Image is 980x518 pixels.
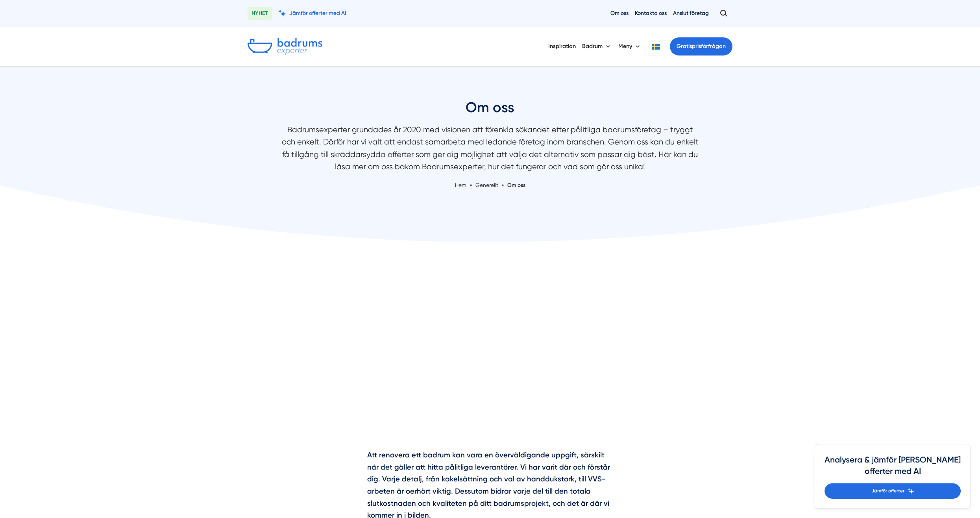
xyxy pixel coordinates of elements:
[582,36,612,57] button: Badrum
[677,43,692,50] span: Gratis
[670,37,732,55] a: Gratisprisförfrågan
[825,454,961,483] h4: Analysera & jämför [PERSON_NAME] offerter med AI
[673,9,709,17] a: Anslut företag
[281,98,699,124] h1: Om oss
[548,36,576,56] a: Inspiration
[475,182,499,188] a: Generellt
[281,181,699,189] nav: Breadcrumb
[248,38,322,55] img: Badrumsexperter.se logotyp
[635,9,667,17] a: Kontakta oss
[278,9,346,17] a: Jämför offerter med AI
[501,181,504,189] span: »
[289,9,346,17] span: Jämför offerter med AI
[281,124,699,177] p: Badrumsexperter grundades år 2020 med visionen att förenkla sökandet efter pålitliga badrumsföret...
[507,182,525,188] a: Om oss
[475,182,498,188] span: Generellt
[610,9,629,17] a: Om oss
[470,181,472,189] span: »
[248,7,272,20] span: NYHET
[825,483,961,499] a: Jämför offerter
[618,36,642,57] button: Meny
[455,182,466,188] a: Hem
[871,487,904,495] span: Jämför offerter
